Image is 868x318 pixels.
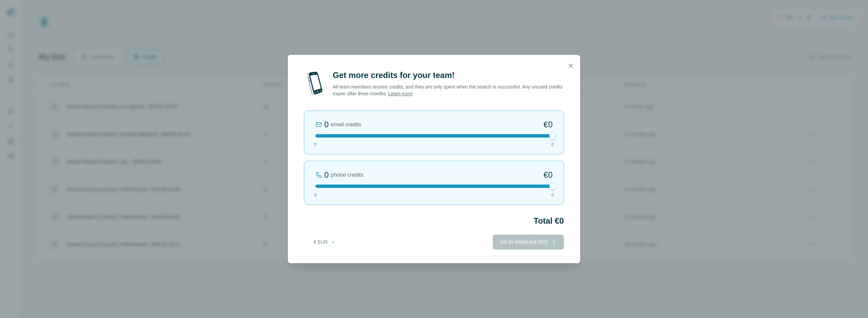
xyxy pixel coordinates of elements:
[331,121,361,129] span: email credits
[333,83,564,97] p: All team members receive credits, and they are only spent when the search is successful. Any unus...
[314,142,317,148] span: 0
[324,170,329,180] div: 0
[314,192,317,198] span: 0
[552,142,554,148] span: 0
[304,70,326,97] img: mobile-phone
[304,216,564,226] h2: Total €0
[388,91,413,96] a: Learn more
[331,171,363,179] span: phone credits
[309,236,341,248] button: € EUR
[552,192,554,198] span: 0
[543,170,553,180] span: €0
[324,119,329,130] div: 0
[543,119,553,130] span: €0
